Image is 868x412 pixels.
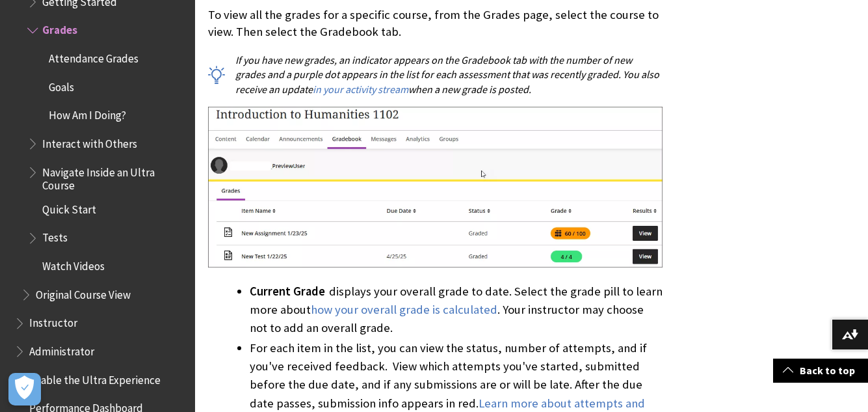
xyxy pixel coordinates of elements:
span: Grades [42,20,77,37]
span: Administrator [29,340,94,358]
a: Back to top [773,359,868,383]
span: Goals [49,76,74,94]
a: how your overall grade is calculated [311,302,497,318]
span: How Am I Doing? [49,105,126,122]
span: Enable the Ultra Experience [29,369,161,387]
span: Navigate Inside an Ultra Course [42,161,186,192]
span: Tests [42,227,68,245]
span: Attendance Grades [49,48,138,65]
img: Gradebook view [208,107,663,268]
span: Quick Start [42,199,96,216]
span: Instructor [29,312,77,330]
p: To view all the grades for a specific course, from the Grades page, select the course to view. Th... [208,7,663,40]
p: If you have new grades, an indicator appears on the Gradebook tab with the number of new grades a... [208,53,663,96]
li: displays your overall grade to date. Select the grade pill to learn more about . Your instructor ... [250,282,663,337]
a: in your activity stream [313,83,408,96]
span: Original Course View [36,284,131,301]
span: Watch Videos [42,255,105,273]
button: Open Preferences [8,373,41,405]
span: Interact with Others [42,133,137,150]
span: Current Grade [250,284,325,299]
